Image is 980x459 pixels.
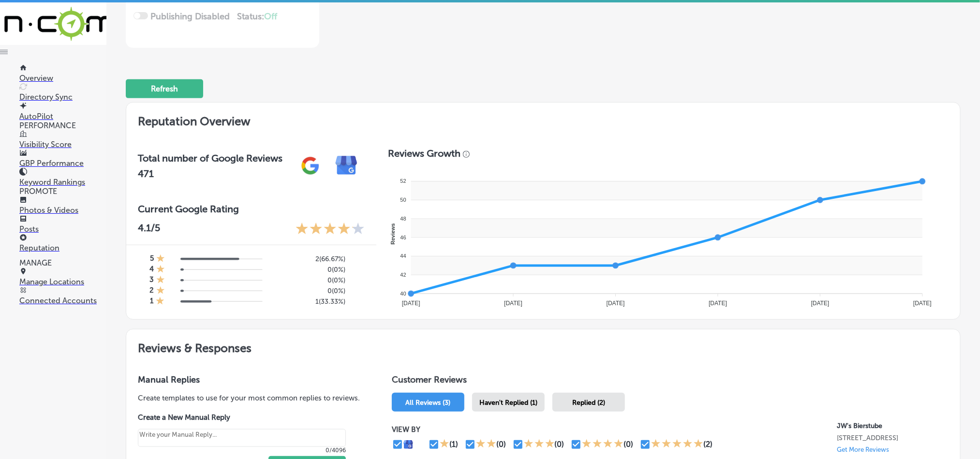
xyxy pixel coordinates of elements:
text: Reviews [390,223,396,245]
a: Directory Sync [19,83,106,102]
tspan: [DATE] [811,300,830,307]
p: Directory Sync [19,92,106,102]
h3: Current Google Rating [138,203,365,215]
span: Haven't Replied (1) [479,399,537,407]
tspan: [DATE] [709,300,727,307]
span: All Reviews (3) [406,399,451,407]
a: Connected Accounts [19,287,106,305]
p: Create templates to use for your most common replies to reviews. [138,393,361,403]
tspan: [DATE] [607,300,625,307]
h4: 5 [150,254,154,265]
p: Manage Locations [19,277,106,286]
tspan: 44 [401,253,406,259]
p: MANAGE [19,258,106,267]
tspan: [DATE] [402,300,420,307]
a: Keyword Rankings [19,168,106,187]
h1: Customer Reviews [392,374,949,389]
a: GBP Performance [19,149,106,168]
p: PROMOTE [19,187,106,196]
h3: Manual Replies [138,374,361,385]
div: 3 Stars [524,439,555,450]
a: Reputation [19,234,106,252]
a: Visibility Score [19,131,106,149]
p: Photos & Videos [19,206,106,215]
div: (2) [703,440,713,449]
p: JW's Bierstube [837,422,949,430]
div: 4 Stars [582,439,624,450]
p: 0/4096 [138,447,346,454]
h4: 4 [149,265,154,275]
div: 1 Star [156,254,165,265]
div: 2 Stars [476,439,496,450]
p: GBP Performance [19,159,106,168]
img: gPZS+5FD6qPJAAAAABJRU5ErkJggg== [292,148,328,184]
a: Overview [19,64,106,83]
h5: 0 ( 0% ) [280,266,345,274]
div: 1 Star [440,439,449,450]
label: Create a New Manual Reply [138,413,346,422]
textarea: Create your Quick Reply [138,429,346,447]
p: PERFORMANCE [19,121,106,130]
div: 1 Star [156,296,164,307]
div: 4.1 Stars [296,222,365,237]
h5: 2 ( 66.67% ) [280,255,345,263]
h3: Total number of Google Reviews [138,152,282,164]
h4: 3 [149,275,154,286]
tspan: 42 [401,272,406,278]
div: 1 Star [156,286,165,296]
tspan: 40 [401,291,406,296]
div: (0) [624,440,633,449]
a: AutoPilot [19,103,106,121]
h5: 0 ( 0% ) [280,287,345,295]
img: e7ababfa220611ac49bdb491a11684a6.png [328,148,365,184]
div: 1 Star [156,265,165,275]
p: Keyword Rankings [19,178,106,187]
h4: 2 [149,286,154,296]
tspan: 48 [401,216,406,222]
p: Reputation [19,243,106,252]
h5: 1 ( 33.33% ) [280,297,345,306]
tspan: [DATE] [913,300,932,307]
a: Photos & Videos [19,196,106,215]
p: Overview [19,74,106,83]
div: (0) [496,440,506,449]
p: Posts [19,224,106,234]
tspan: 46 [401,235,406,240]
tspan: [DATE] [505,300,523,307]
h5: 0 ( 0% ) [280,276,345,284]
h2: Reputation Overview [126,103,960,136]
tspan: 52 [401,178,406,184]
tspan: 50 [401,197,406,203]
h3: Reviews Growth [388,148,460,159]
h2: 471 [138,168,282,179]
p: AutoPilot [19,112,106,121]
h4: 1 [150,296,153,307]
h2: Reviews & Responses [126,329,960,363]
span: Replied (2) [572,399,605,407]
a: Manage Locations [19,268,106,286]
div: 1 Star [156,275,165,286]
div: (0) [555,440,564,449]
div: 5 Stars [651,439,703,450]
p: 7121 10th Street North Oakdale, MN 55128, US [837,434,949,442]
p: 4.1 /5 [138,222,160,237]
button: Refresh [126,79,203,98]
div: (1) [449,440,458,449]
p: Get More Reviews [837,446,890,453]
p: VIEW BY [392,425,837,434]
a: Posts [19,215,106,234]
p: Visibility Score [19,140,106,149]
p: Connected Accounts [19,296,106,305]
